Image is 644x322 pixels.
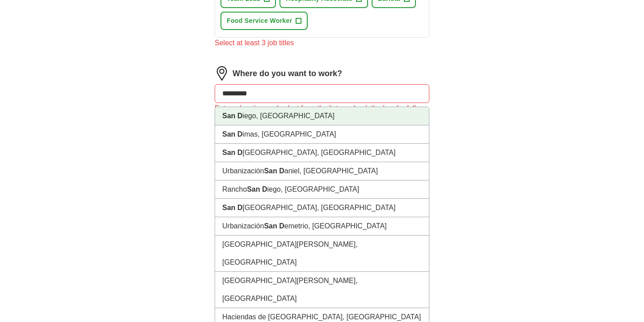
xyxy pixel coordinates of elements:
[215,236,429,272] li: [GEOGRAPHIC_DATA][PERSON_NAME], [GEOGRAPHIC_DATA]
[222,112,242,120] strong: San D
[222,130,242,138] strong: San D
[220,12,308,30] button: Food Service Worker
[264,222,284,230] strong: San D
[215,103,429,125] div: Enter a location and select from the list, or check the box for fully remote roles
[233,68,342,80] label: Where do you want to work?
[215,125,429,144] li: imas, [GEOGRAPHIC_DATA]
[247,185,267,193] strong: San D
[215,272,429,308] li: [GEOGRAPHIC_DATA][PERSON_NAME], [GEOGRAPHIC_DATA]
[264,167,284,175] strong: San D
[215,162,429,180] li: Urbanización aniel, [GEOGRAPHIC_DATA]
[215,180,429,199] li: Rancho iego, [GEOGRAPHIC_DATA]
[215,38,429,48] div: Select at least 3 job titles
[215,107,429,125] li: iego, [GEOGRAPHIC_DATA]
[215,144,429,162] li: [GEOGRAPHIC_DATA], [GEOGRAPHIC_DATA]
[215,199,429,217] li: [GEOGRAPHIC_DATA], [GEOGRAPHIC_DATA]
[215,66,229,81] img: location.png
[215,217,429,236] li: Urbanización emetrio, [GEOGRAPHIC_DATA]
[222,149,242,156] strong: San D
[222,204,242,211] strong: San D
[227,16,292,26] span: Food Service Worker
